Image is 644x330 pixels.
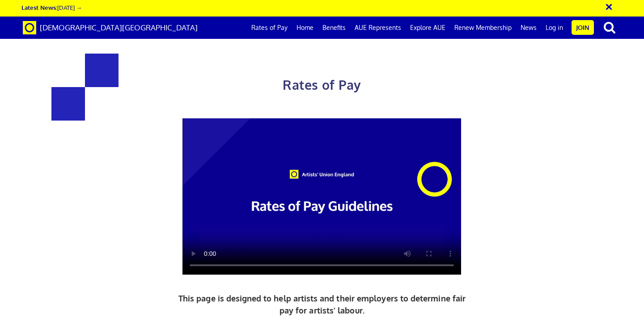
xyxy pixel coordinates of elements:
a: Explore AUE [406,17,450,39]
span: [DEMOGRAPHIC_DATA][GEOGRAPHIC_DATA] [40,23,198,32]
strong: Latest News: [21,4,57,11]
a: Latest News:[DATE] → [21,4,82,11]
a: Brand [DEMOGRAPHIC_DATA][GEOGRAPHIC_DATA] [16,17,204,39]
a: Log in [541,17,568,39]
a: AUE Represents [350,17,406,39]
span: Rates of Pay [283,77,361,93]
a: Join [572,20,594,35]
a: Benefits [318,17,350,39]
a: Home [292,17,318,39]
a: Rates of Pay [247,17,292,39]
a: Renew Membership [450,17,516,39]
a: News [516,17,541,39]
button: search [596,18,623,37]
